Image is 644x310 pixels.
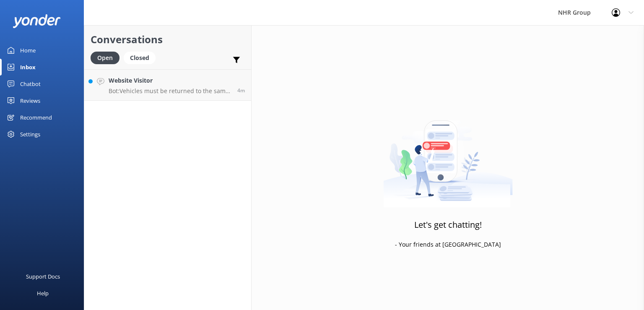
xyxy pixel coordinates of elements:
[20,42,36,59] div: Home
[20,92,40,109] div: Reviews
[237,87,245,94] span: Sep 15 2025 03:45pm (UTC +12:00) Pacific/Auckland
[13,14,61,28] img: yonder-white-logo.png
[91,31,245,47] h2: Conversations
[109,76,231,85] h4: Website Visitor
[20,76,41,92] div: Chatbot
[20,109,52,126] div: Recommend
[91,52,119,64] div: Open
[20,126,40,143] div: Settings
[91,53,124,62] a: Open
[109,87,231,95] p: Bot: Vehicles must be returned to the same location they were picked up from. We typically don’t ...
[37,285,49,302] div: Help
[84,69,251,101] a: Website VisitorBot:Vehicles must be returned to the same location they were picked up from. We ty...
[20,59,36,76] div: Inbox
[26,268,60,285] div: Support Docs
[414,218,482,232] h3: Let's get chatting!
[124,53,160,62] a: Closed
[124,52,156,64] div: Closed
[395,240,501,249] p: - Your friends at [GEOGRAPHIC_DATA]
[383,103,513,208] img: artwork of a man stealing a conversation from at giant smartphone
